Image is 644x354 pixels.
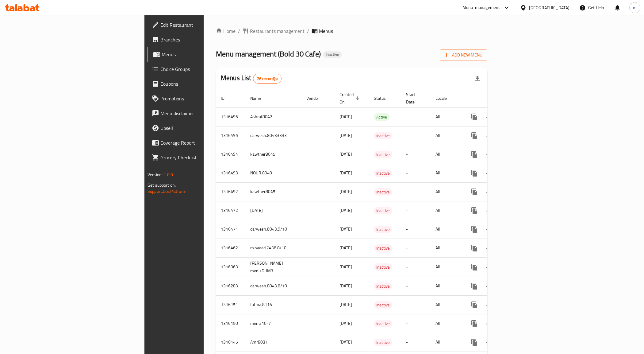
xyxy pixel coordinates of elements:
span: [DATE] [339,244,352,252]
td: All [431,295,462,314]
span: Locale [435,95,455,102]
li: / [307,27,309,35]
td: - [401,145,431,164]
span: 26 record(s) [253,76,282,82]
button: Change Status [482,260,496,274]
nav: breadcrumb [216,27,487,35]
div: Menu-management [462,4,500,11]
span: [DATE] [339,113,352,121]
button: Change Status [482,279,496,294]
td: All [431,164,462,182]
td: [DATE] [245,201,301,220]
span: Restaurants management [250,27,305,35]
span: Upsell [160,124,247,132]
a: Coupons [147,76,252,91]
span: Version: [148,171,163,179]
a: Grocery Checklist [147,150,252,165]
button: Change Status [482,316,496,331]
div: Inactive [374,244,392,252]
span: Inactive [323,52,342,57]
button: more [467,185,482,199]
span: Inactive [374,226,392,233]
td: m.saeed.7436 8/10 [245,239,301,257]
span: Inactive [374,245,392,252]
td: - [401,107,431,126]
td: - [401,333,431,352]
a: Branches [147,32,252,47]
a: Promotions [147,91,252,106]
div: Export file [470,71,485,86]
button: Change Status [482,298,496,312]
span: Inactive [374,283,392,290]
a: Edit Restaurant [147,18,252,32]
span: [DATE] [339,338,352,346]
span: Get support on: [148,181,176,189]
div: Inactive [374,132,392,139]
span: Promotions [160,95,247,102]
span: Coupons [160,80,247,88]
button: more [467,279,482,294]
div: Inactive [323,51,342,58]
span: Menus [162,51,247,58]
span: [DATE] [339,301,352,309]
button: more [467,298,482,312]
span: Menus [319,27,333,35]
button: more [467,260,482,274]
td: - [401,314,431,333]
td: Ashraf8042 [245,107,301,126]
td: [PERSON_NAME] menu DUM3 [245,257,301,277]
button: Change Status [482,166,496,181]
button: Change Status [482,222,496,237]
span: Inactive [374,189,392,196]
span: 1.0.0 [163,171,173,179]
button: Change Status [482,128,496,143]
button: more [467,335,482,350]
td: kawther8045 [245,145,301,164]
a: Support.OpsPlatform [148,187,186,195]
td: All [431,201,462,220]
td: All [431,314,462,333]
td: - [401,182,431,201]
div: [GEOGRAPHIC_DATA] [529,4,569,11]
a: Restaurants management [243,27,305,35]
td: - [401,126,431,145]
td: All [431,257,462,277]
span: Choice Groups [160,65,247,73]
a: Coverage Report [147,135,252,150]
td: All [431,126,462,145]
span: Inactive [374,170,392,177]
span: [DATE] [339,150,352,158]
span: [DATE] [339,131,352,139]
span: Vendor [306,95,327,102]
button: Change Status [482,185,496,199]
div: Inactive [374,263,392,271]
span: ID [221,95,232,102]
span: Start Date [406,91,423,106]
td: All [431,107,462,126]
div: Inactive [374,207,392,214]
span: [DATE] [339,282,352,290]
a: Menu disclaimer [147,106,252,121]
td: All [431,333,462,352]
button: more [467,110,482,124]
span: Inactive [374,301,392,309]
span: Menu management ( Bold 30 Cafe ) [216,47,321,61]
span: Menu disclaimer [160,110,247,117]
a: Menus [147,47,252,62]
button: Change Status [482,110,496,124]
th: Actions [462,89,531,108]
button: more [467,222,482,237]
td: darwesh.80433333 [245,126,301,145]
span: m [633,4,637,11]
td: - [401,220,431,239]
div: Inactive [374,188,392,196]
td: kawther8045 [245,182,301,201]
h2: Menus List [221,73,282,84]
td: darwesh.8043.8/10 [245,277,301,295]
span: [DATE] [339,319,352,327]
span: Coverage Report [160,139,247,146]
span: Branches [160,36,247,43]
